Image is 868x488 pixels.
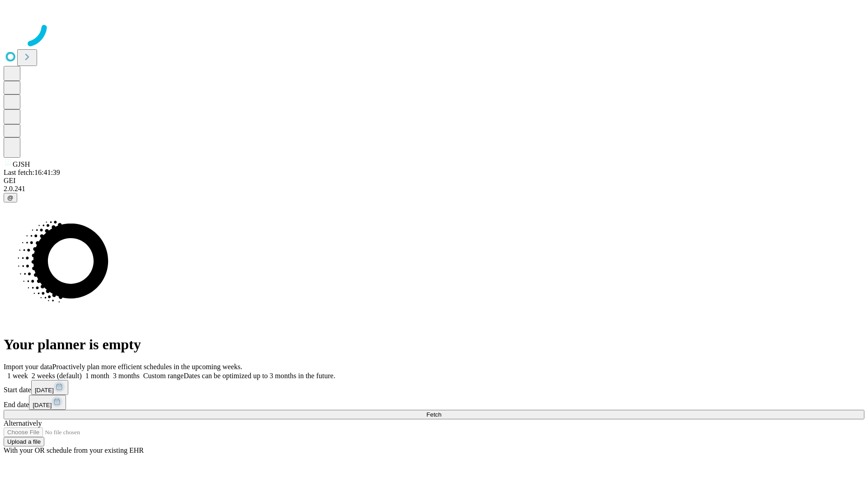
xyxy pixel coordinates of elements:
[29,395,66,410] button: [DATE]
[13,160,30,168] span: GJSH
[143,372,184,380] span: Custom range
[33,402,52,408] span: [DATE]
[52,363,242,371] span: Proactively plan more efficient schedules in the upcoming weeks.
[184,372,335,380] span: Dates can be optimized up to 3 months in the future.
[4,169,60,176] span: Last fetch: 16:41:39
[426,411,441,418] span: Fetch
[7,194,14,201] span: @
[4,419,42,427] span: Alternatively
[85,372,109,380] span: 1 month
[4,446,144,454] span: With your OR schedule from your existing EHR
[4,185,864,193] div: 2.0.241
[7,372,28,380] span: 1 week
[4,177,864,185] div: GEI
[4,410,864,419] button: Fetch
[35,387,54,394] span: [DATE]
[4,363,52,371] span: Import your data
[4,193,17,202] button: @
[31,380,68,395] button: [DATE]
[4,380,864,395] div: Start date
[4,395,864,410] div: End date
[32,372,82,380] span: 2 weeks (default)
[113,372,140,380] span: 3 months
[4,336,864,353] h1: Your planner is empty
[4,437,44,446] button: Upload a file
